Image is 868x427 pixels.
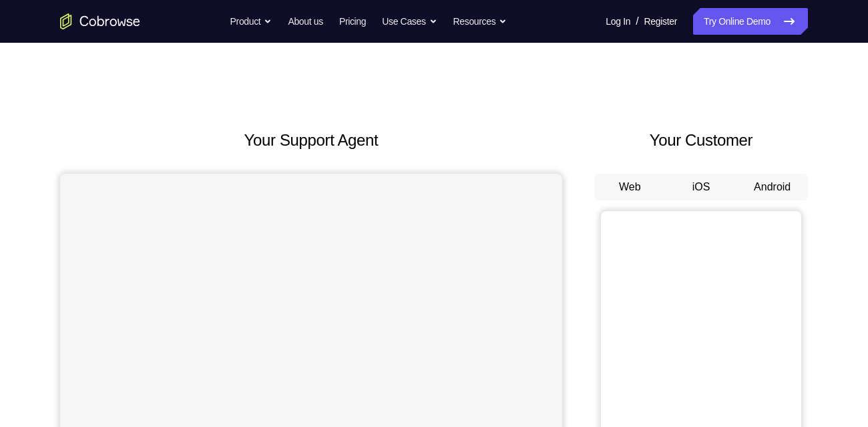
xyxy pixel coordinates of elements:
h2: Your Customer [594,128,808,152]
a: Register [644,8,677,35]
button: iOS [666,174,737,200]
button: Product [230,8,272,35]
button: Resources [453,8,507,35]
button: Use Cases [382,8,437,35]
a: Try Online Demo [693,8,808,35]
button: Web [594,174,666,200]
a: About us [288,8,322,35]
h2: Your Support Agent [60,128,562,152]
a: Pricing [339,8,366,35]
button: Android [736,174,808,200]
span: / [636,13,638,29]
a: Go to the home page [60,13,140,29]
a: Log In [606,8,630,35]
